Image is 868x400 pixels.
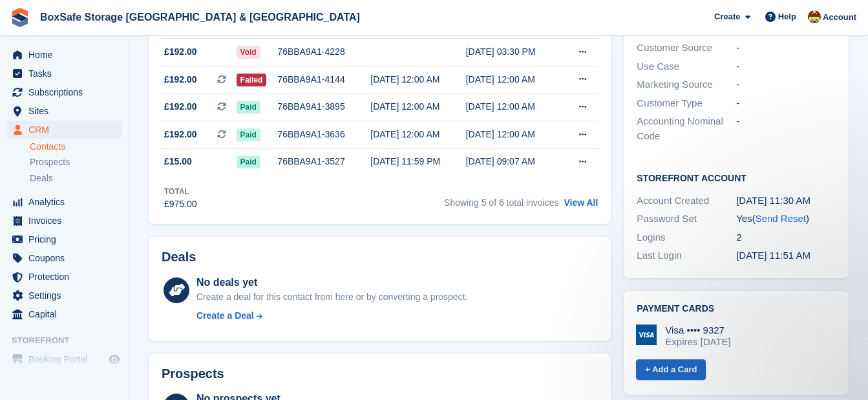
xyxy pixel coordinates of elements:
h2: Deals [162,250,196,265]
div: - [736,77,836,92]
div: 76BBA9A1-4228 [277,45,370,59]
div: [DATE] 12:00 AM [370,128,465,141]
span: Storefront [12,334,129,347]
span: Coupons [28,249,106,267]
div: Password Set [637,212,736,226]
div: [DATE] 12:00 AM [466,100,561,114]
div: 76BBA9A1-4144 [277,73,370,86]
div: - [736,41,836,55]
div: Logins [637,230,736,245]
a: Prospects [30,155,122,169]
span: Paid [237,101,260,114]
span: Invoices [28,212,106,230]
div: Customer Source [637,41,736,55]
div: Create a Deal [196,309,254,323]
span: Sites [28,102,106,120]
img: Visa Logo [636,325,657,345]
span: Paid [237,128,260,141]
div: £975.00 [164,197,197,211]
a: menu [6,305,122,323]
div: Last Login [637,248,736,263]
a: menu [6,121,122,139]
span: Deals [30,172,53,185]
div: Customer Type [637,96,736,111]
span: Paid [237,155,260,168]
span: £15.00 [164,155,192,168]
span: Prospects [30,156,70,168]
div: [DATE] 11:59 PM [370,155,465,168]
span: Tasks [28,65,106,83]
a: BoxSafe Storage [GEOGRAPHIC_DATA] & [GEOGRAPHIC_DATA] [35,6,365,28]
a: menu [6,102,122,120]
div: Accounting Nominal Code [637,114,736,143]
div: 76BBA9A1-3636 [277,128,370,141]
a: menu [6,46,122,64]
a: menu [6,268,122,286]
div: [DATE] 12:00 AM [370,100,465,114]
a: menu [6,212,122,230]
div: [DATE] 12:00 AM [370,73,465,86]
span: Analytics [28,193,106,211]
span: Failed [237,74,267,86]
h2: Prospects [162,366,224,381]
span: £192.00 [164,128,197,141]
span: Pricing [28,230,106,248]
span: Help [778,10,796,23]
a: menu [6,193,122,211]
a: Preview store [107,352,122,367]
div: [DATE] 09:07 AM [466,155,561,168]
div: Visa •••• 9327 [665,325,730,336]
h2: Payment cards [637,304,836,314]
span: Protection [28,268,106,286]
div: - [736,59,836,74]
span: CRM [28,121,106,139]
div: Expires [DATE] [665,336,730,348]
span: £192.00 [164,73,197,86]
span: Booking Portal [28,350,106,368]
span: Create [714,10,740,23]
div: Account Created [637,194,736,208]
div: Use Case [637,59,736,74]
span: £192.00 [164,45,197,59]
span: £192.00 [164,100,197,114]
a: menu [6,249,122,267]
span: Settings [28,286,106,305]
div: - [736,114,836,143]
div: - [736,96,836,111]
span: Showing 5 of 6 total invoices [444,197,558,208]
time: 2025-07-02 10:51:12 UTC [736,250,810,261]
div: 76BBA9A1-3527 [277,155,370,168]
div: 2 [736,230,836,245]
a: Create a Deal [196,309,467,323]
div: Marketing Source [637,77,736,92]
img: Kim [808,10,821,23]
div: Create a deal for this contact from here or by converting a prospect. [196,290,467,304]
a: menu [6,286,122,305]
div: [DATE] 12:00 AM [466,73,561,86]
div: No deals yet [196,275,467,290]
a: menu [6,65,122,83]
span: Account [823,11,856,24]
a: Send Reset [756,213,806,224]
a: Contacts [30,141,122,153]
div: Yes [736,212,836,226]
a: menu [6,83,122,101]
span: Subscriptions [28,83,106,101]
div: 76BBA9A1-3895 [277,100,370,114]
div: [DATE] 03:30 PM [466,45,561,59]
span: Home [28,46,106,64]
span: Void [237,46,260,59]
div: [DATE] 12:00 AM [466,128,561,141]
a: Deals [30,172,122,185]
span: Capital [28,305,106,323]
a: View All [564,197,598,208]
div: Total [164,186,197,197]
img: stora-icon-8386f47178a22dfd0bd8f6a31ec36ba5ce8667c1dd55bd0f319d3a0aa187defe.svg [10,8,30,27]
h2: Storefront Account [637,171,836,184]
a: menu [6,350,122,368]
span: ( ) [752,213,809,224]
a: + Add a Card [636,359,706,381]
div: [DATE] 11:30 AM [736,194,836,208]
a: menu [6,230,122,248]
